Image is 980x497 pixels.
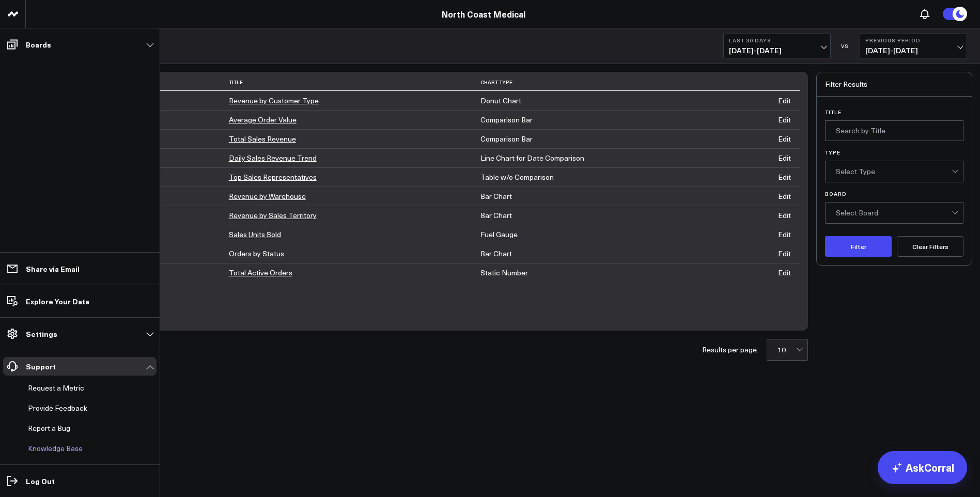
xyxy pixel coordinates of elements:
div: Select Type [836,167,952,176]
td: Bar Chart [480,244,767,263]
a: Edit [778,248,791,258]
a: Total Active Orders [229,268,292,277]
a: Total Sales Revenue [229,134,296,144]
a: Knowledge Base [24,439,126,458]
td: Bar Chart [480,206,767,225]
input: Search by Title [825,120,963,141]
td: Table w/o Comparison [480,167,767,187]
a: Revenue by Sales Territory [229,210,317,220]
button: Clear Filters [897,236,963,257]
button: Filter [825,236,892,257]
a: Top Sales Representatives [229,172,317,182]
p: Settings [26,330,57,338]
td: Comparison Bar [480,110,767,129]
a: Average Order Value [229,115,297,125]
a: Edit [778,96,791,105]
label: Board [825,191,963,197]
button: Request a Metric [24,379,84,397]
label: Title [825,109,963,115]
a: Edit [778,134,791,144]
p: Explore Your Data [26,297,89,305]
div: VS [836,43,854,49]
a: Revenue by Customer Type [229,96,319,105]
a: Log Out [3,472,157,490]
a: North Coast Medical [442,8,525,20]
a: Edit [778,153,791,163]
a: Edit [778,172,791,182]
span: [DATE] - [DATE] [865,46,961,55]
a: Edit [778,115,791,125]
td: Static Number [480,263,767,282]
a: Edit [778,229,791,239]
a: Revenue by Warehouse [229,191,306,201]
td: Bar Chart [480,187,767,206]
button: Report a Bug [24,419,70,438]
p: Support [26,362,56,370]
div: Filter Results [817,72,972,97]
b: Previous Period [865,37,961,43]
p: Provide Feedback [28,404,87,412]
label: Type [825,149,963,156]
b: Last 30 Days [729,37,825,43]
a: Edit [778,210,791,220]
div: Results per page: [702,346,758,353]
td: Fuel Gauge [480,225,767,244]
th: Title [229,74,480,91]
p: Share via Email [26,265,80,273]
a: AskCorral [878,451,967,484]
a: Edit [778,268,791,277]
div: 10 [777,346,799,354]
p: Boards [26,40,51,49]
td: Comparison Bar [480,129,767,148]
span: [DATE] - [DATE] [729,46,825,55]
div: Select Board [836,209,952,217]
td: Donut Chart [480,91,767,110]
a: Orders by Status [229,248,284,258]
button: Last 30 Days[DATE]-[DATE] [723,34,831,58]
a: Daily Sales Revenue Trend [229,153,317,163]
td: Line Chart for Date Comparison [480,148,767,167]
button: Provide Feedback [24,399,87,417]
button: Previous Period[DATE]-[DATE] [860,34,967,58]
th: Chart Type [480,74,767,91]
a: Edit [778,191,791,201]
p: Log Out [26,477,55,485]
a: Sales Units Sold [229,229,281,239]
